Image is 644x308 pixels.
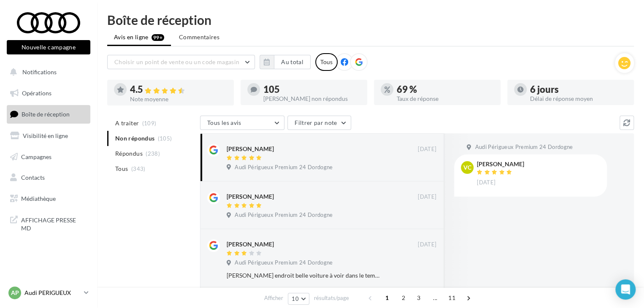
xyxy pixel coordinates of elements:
span: (238) [146,150,160,157]
span: résultats/page [314,294,349,302]
span: AFFICHAGE PRESSE MD [21,214,87,232]
div: [PERSON_NAME] endroit belle voiture à voir dans le temps au moment de change de voiture [227,271,382,280]
span: [DATE] [418,146,436,153]
div: [PERSON_NAME] [227,192,274,201]
div: 105 [263,85,360,94]
a: Visibilité en ligne [5,127,92,145]
span: [DATE] [418,193,436,201]
button: Tous les avis [200,116,284,130]
a: Campagnes [5,148,92,166]
div: Open Intercom Messenger [615,279,636,300]
span: 10 [292,295,299,302]
span: 3 [412,291,425,305]
span: Choisir un point de vente ou un code magasin [114,58,239,65]
div: [PERSON_NAME] [477,161,524,167]
span: Audi Périgueux Premium 24 Dordogne [235,211,333,219]
button: Choisir un point de vente ou un code magasin [107,55,255,69]
button: Filtrer par note [287,116,351,130]
div: Tous [315,53,338,71]
span: Audi Périgueux Premium 24 Dordogne [235,259,333,267]
div: 6 jours [530,85,627,94]
span: Notifications [22,68,57,76]
span: [DATE] [418,241,436,249]
div: Taux de réponse [397,96,494,102]
span: Répondus [115,149,143,158]
div: [PERSON_NAME] non répondus [263,96,360,102]
a: Médiathèque [5,190,92,208]
button: Au total [260,55,311,69]
span: AP [11,289,19,297]
button: Au total [274,55,311,69]
span: 11 [445,291,459,305]
span: (343) [131,165,146,172]
div: [PERSON_NAME] [227,240,274,249]
span: (109) [142,120,157,127]
a: Opérations [5,84,92,102]
a: AP Audi PERIGUEUX [7,285,90,301]
button: Nouvelle campagne [7,40,90,54]
div: [PERSON_NAME] [227,145,274,153]
span: Commentaires [179,33,219,41]
span: Audi Périgueux Premium 24 Dordogne [475,143,573,151]
div: 4.5 [130,85,227,95]
span: VC [463,163,471,172]
a: AFFICHAGE PRESSE MD [5,211,92,236]
div: 69 % [397,85,494,94]
span: 1 [380,291,394,305]
span: Contacts [21,174,45,181]
span: Tous les avis [207,119,241,126]
span: A traiter [115,119,139,127]
span: Afficher [264,294,283,302]
a: Contacts [5,169,92,186]
div: Note moyenne [130,96,227,102]
div: Boîte de réception [107,14,634,26]
span: Boîte de réception [22,111,70,118]
div: Délai de réponse moyen [530,96,627,102]
p: Audi PERIGUEUX [24,289,81,297]
span: Tous [115,165,128,173]
span: Audi Périgueux Premium 24 Dordogne [235,164,333,171]
span: Médiathèque [21,195,56,202]
button: Notifications [5,63,89,81]
span: Visibilité en ligne [23,132,68,139]
span: ... [428,291,442,305]
a: Boîte de réception [5,105,92,123]
span: [DATE] [477,179,495,186]
span: 2 [397,291,410,305]
span: Opérations [22,89,51,97]
span: Campagnes [21,153,51,160]
button: 10 [288,293,309,305]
